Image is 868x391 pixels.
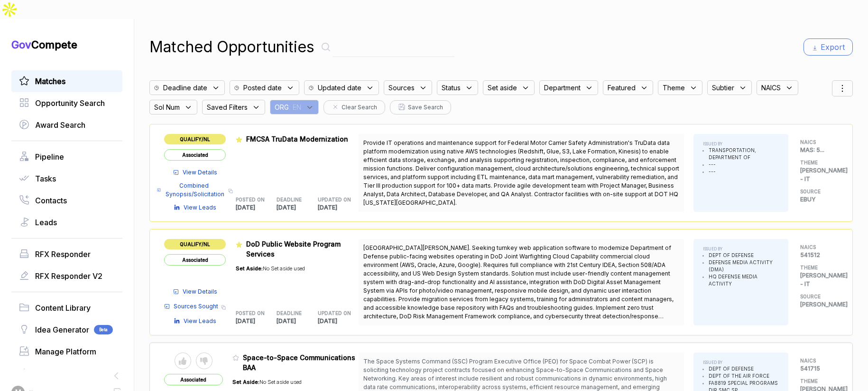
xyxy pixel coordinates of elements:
span: NAICS [761,83,781,93]
span: Associated [164,254,226,266]
span: ORG [275,102,289,112]
h5: DEADLINE [277,196,303,203]
h5: SOURCE [800,293,838,300]
h5: SOURCE [800,188,838,195]
li: HQ DEFENSE MEDIA ACTIVITY [709,273,779,287]
a: Manage Email [19,368,115,379]
button: Export [803,38,853,56]
span: Content Library [35,302,91,314]
span: : EN [289,102,301,112]
span: Associated [164,149,226,161]
li: --- [709,161,779,168]
span: Opportunity Search [35,97,105,109]
span: Matches [35,76,65,87]
h5: UPDATED ON [318,196,344,203]
span: Beta [94,325,113,334]
a: Opportunity Search [19,97,115,109]
span: [GEOGRAPHIC_DATA][PERSON_NAME]. Seeking turnkey web application software to modernize Department ... [363,244,674,328]
a: Award Search [19,119,115,131]
h5: POSTED ON [236,310,262,317]
p: [DATE] [318,203,359,212]
li: --- [709,168,779,175]
p: EBUY [800,195,838,204]
span: Contacts [35,195,67,206]
span: Saved Filters [207,102,248,112]
p: [PERSON_NAME] [800,300,838,309]
p: [DATE] [236,317,277,325]
span: Theme [663,83,685,93]
span: Award Search [35,119,85,131]
span: DoD Public Website Program Services [246,240,341,258]
span: Sources [388,83,415,93]
h5: THEME [800,159,838,166]
button: Save Search [390,100,451,114]
span: Status [442,83,461,93]
span: Clear Search [342,103,377,112]
a: Contacts [19,195,115,206]
a: RFX Responder [19,248,115,260]
h1: Matched Opportunities [149,36,314,58]
a: RFX Responder V2 [19,270,115,282]
h5: DEADLINE [277,310,303,317]
h5: UPDATED ON [318,310,344,317]
span: Updated date [318,83,361,93]
p: [PERSON_NAME] - IT [800,271,838,288]
span: No Set aside used [263,265,305,272]
button: Clear Search [323,100,385,114]
a: Pipeline [19,151,115,162]
span: Manage Email [35,368,85,379]
span: Leads [35,217,57,228]
p: [DATE] [277,317,318,325]
h1: Compete [11,38,122,51]
a: Tasks [19,173,115,184]
h5: ISSUED BY [703,246,779,252]
span: RFX Responder [35,248,91,260]
span: MAS: 5 ... [800,146,824,153]
a: Sources Sought [164,302,218,311]
span: Tasks [35,173,56,184]
p: [DATE] [277,203,318,212]
a: Matches [19,76,115,87]
li: DEPT OF DEFENSE [709,252,779,259]
span: Space-to-Space Communications BAA [243,353,355,372]
span: View Leads [184,317,216,325]
span: FMCSA TruData Modernization [246,135,348,143]
h5: POSTED ON [236,196,262,203]
a: Combined Synopsis/Solicitation [157,181,225,199]
a: Leads [19,217,115,228]
p: [DATE] [236,203,277,212]
span: Set aside [488,83,517,93]
span: Set Aside: [232,379,259,385]
h5: ISSUED BY [703,141,779,147]
li: DEPT OF THE AIR FORCE [709,372,779,380]
span: Associated [164,374,223,385]
span: No Set aside used [259,379,302,385]
span: Pipeline [35,151,64,162]
a: Manage Platform [19,346,115,357]
span: Posted date [243,83,282,93]
a: Content Library [19,302,115,314]
h5: NAICS [800,357,838,364]
a: Idea GeneratorBeta [19,324,115,335]
span: Save Search [408,103,443,112]
span: Featured [608,83,636,93]
span: View Details [183,287,217,296]
h5: ISSUED BY [703,360,779,365]
span: Idea Generator [35,324,89,335]
span: Gov [11,38,31,51]
li: DEFENSE MEDIA ACTIVITY (DMA) [709,259,779,273]
p: 541715 [800,364,838,373]
span: Manage Platform [35,346,96,357]
p: 541512 [800,251,838,259]
span: Set Aside: [236,265,263,272]
h5: NAICS [800,244,838,251]
p: [DATE] [318,317,359,325]
span: Combined Synopsis/Solicitation [165,181,225,199]
p: [PERSON_NAME] - IT [800,166,838,183]
span: Sol Num [154,102,180,112]
span: Subtier [712,83,734,93]
h5: THEME [800,264,838,271]
span: QUALIFY/NL [164,239,226,249]
span: Provide IT operations and maintenance support for Federal Motor Carrier Safety Administration's T... [363,139,679,206]
span: Sources Sought [174,302,218,311]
